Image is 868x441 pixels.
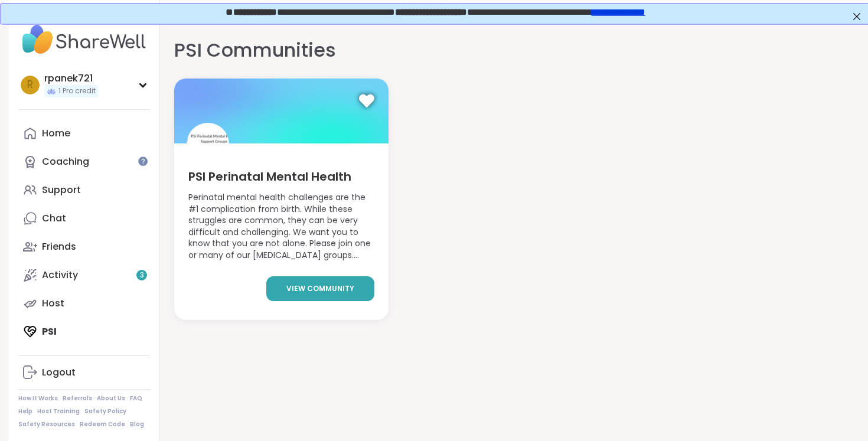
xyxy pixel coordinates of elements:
div: Chat [42,212,66,225]
h1: PSI Communities [174,36,336,64]
a: How It Works [18,394,58,403]
a: Logout [18,358,150,387]
a: Safety Resources [18,420,75,429]
iframe: Spotlight [138,156,148,166]
a: Chat [18,204,150,233]
div: Home [42,127,70,140]
img: ShareWell Nav Logo [18,19,150,60]
a: Friends [18,233,150,261]
a: Blog [130,420,144,429]
span: 3 [140,270,144,280]
a: Safety Policy [84,407,126,416]
span: Perinatal mental health challenges are the #1 complication from birth. While these struggles are ... [188,192,374,262]
img: PSI Perinatal Mental Health [174,79,389,143]
div: Activity [42,269,78,282]
a: Support [18,176,150,204]
a: About Us [97,394,125,403]
a: Host [18,289,150,318]
a: Activity3 [18,261,150,289]
span: view community [286,283,354,294]
div: Support [42,184,81,197]
a: Help [18,407,32,416]
span: 1 Pro credit [58,86,96,96]
a: Redeem Code [80,420,125,429]
span: r [27,77,33,93]
a: Referrals [63,394,92,403]
a: Home [18,119,150,148]
img: PSI Perinatal Mental Health [187,123,229,165]
div: Coaching [42,155,89,168]
a: Host Training [37,407,80,416]
a: FAQ [130,394,142,403]
a: Coaching [18,148,150,176]
span: PSI Perinatal Mental Health [188,168,351,185]
div: Logout [42,366,76,379]
a: view community [266,276,374,301]
div: Host [42,297,64,310]
div: Friends [42,240,76,253]
div: rpanek721 [44,72,98,85]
